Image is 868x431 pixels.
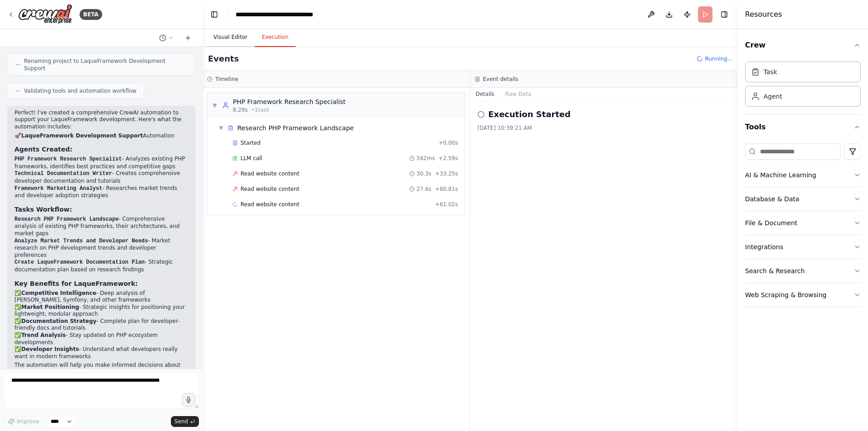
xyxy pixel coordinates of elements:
[233,106,248,114] span: 8.29s
[21,318,96,324] strong: Documentation Strategy
[206,28,255,47] button: Visual Editor
[241,185,299,193] span: Read website content
[21,304,79,310] strong: Market Positioning
[21,332,66,338] strong: Trend Analysis
[14,280,138,287] strong: Key Benefits for LaqueFramework:
[14,170,188,185] li: - Creates comprehensive developer documentation and tutorials
[745,211,861,235] button: File & Document
[416,155,435,162] span: 342ms
[439,139,458,147] span: + 0.00s
[416,185,431,193] span: 27.6s
[14,133,188,140] h2: 🚀 Automation
[745,235,861,259] button: Integrations
[470,88,500,100] button: Details
[208,8,221,21] button: Hide left sidebar
[439,155,458,162] span: + 2.59s
[745,114,861,140] button: Tools
[181,33,195,43] button: Start a new chat
[237,123,354,133] div: Research PHP Framework Landscape
[212,102,217,109] span: ▼
[241,139,260,147] span: Started
[14,216,188,237] li: - Comprehensive analysis of existing PHP frameworks, their architectures, and market gaps
[14,259,188,273] li: - Strategic documentation plan based on research findings
[764,67,777,76] div: Task
[218,124,224,132] span: ▼
[21,133,143,139] strong: LaqueFramework Development Support
[745,140,861,314] div: Tools
[14,237,188,259] li: - Market research on PHP development trends and developer preferences
[14,156,122,162] code: PHP Framework Research Specialist
[241,155,262,162] span: LLM call
[500,88,537,100] button: Raw Data
[745,33,861,58] button: Crew
[24,87,137,95] span: Validating tools and automation workflow
[718,8,731,21] button: Hide right sidebar
[416,170,431,177] span: 30.3s
[435,201,458,208] span: + 61.02s
[14,216,118,223] code: Research PHP Framework Landscape
[4,416,43,427] button: Improve
[14,290,188,360] p: ✅ - Deep analysis of [PERSON_NAME], Symfony, and other frameworks ✅ - Strategic insights for posi...
[255,28,296,47] button: Execution
[14,171,112,177] code: Technical Documentation Writer
[14,146,72,153] strong: Agents Created:
[14,109,188,131] p: Perfect! I've created a comprehensive CrewAI automation to support your LaqueFramework developmen...
[80,9,102,20] div: BETA
[241,170,299,177] span: Read website content
[435,185,458,193] span: + 60.81s
[208,52,239,65] h2: Events
[251,106,269,114] span: • 1 task
[241,201,299,208] span: Read website content
[745,58,861,114] div: Crew
[14,156,188,170] li: - Analyzes existing PHP frameworks, identifies best practices and competitive gaps
[175,418,188,425] span: Send
[21,290,96,296] strong: Competitive Intelligence
[14,185,188,199] li: - Researches market trends and developer adoption strategies
[18,4,72,24] img: Logo
[24,57,188,72] span: Renaming project to LaqueFramework Development Support
[745,163,861,187] button: AI & Machine Learning
[745,283,861,307] button: Web Scraping & Browsing
[477,124,731,132] div: [DATE] 10:39:21 AM
[156,33,177,43] button: Switch to previous chat
[14,259,145,265] code: Create LaqueFramework Documentation Plan
[182,393,195,407] button: Click to speak your automation idea
[745,9,782,20] h4: Resources
[483,76,518,83] h3: Event details
[488,108,571,121] h2: Execution Started
[435,170,458,177] span: + 33.25s
[14,185,102,192] code: Framework Marketing Analyst
[171,416,199,427] button: Send
[236,10,337,19] nav: breadcrumb
[14,206,72,213] strong: Tasks Workflow:
[215,76,238,83] h3: Timeline
[17,418,39,425] span: Improve
[21,346,79,352] strong: Developer Insights
[764,92,782,101] div: Agent
[233,97,346,106] div: PHP Framework Research Specialist
[705,55,732,62] span: Running...
[14,362,188,390] p: The automation will help you make informed decisions about LaqueFramework's unique features like ...
[745,259,861,283] button: Search & Research
[14,238,148,244] code: Analyze Market Trends and Developer Needs
[745,187,861,211] button: Database & Data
